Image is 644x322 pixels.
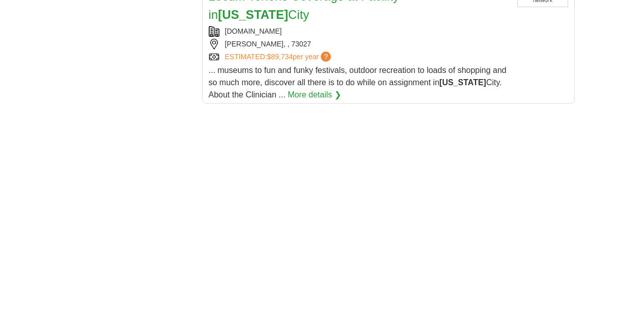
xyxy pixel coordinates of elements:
[209,26,509,37] div: [DOMAIN_NAME]
[209,39,509,49] div: [PERSON_NAME], , 73027
[225,52,333,62] a: ESTIMATED:$89,734per year?
[288,89,341,101] a: More details ❯
[267,53,293,61] span: $89,734
[321,52,331,62] span: ?
[218,8,288,21] strong: [US_STATE]
[439,78,486,87] strong: [US_STATE]
[209,66,507,99] span: ... museums to fun and funky festivals, outdoor recreation to loads of shopping and so much more,...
